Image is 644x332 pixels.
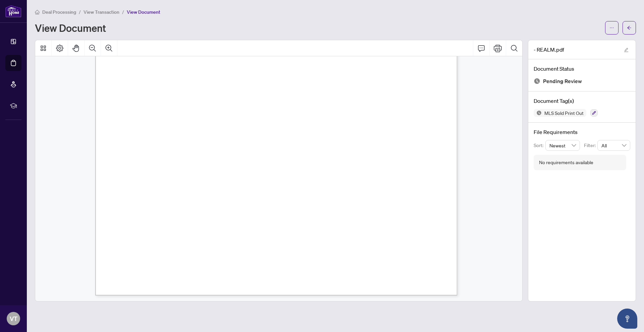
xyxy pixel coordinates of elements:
[79,8,81,16] li: /
[624,48,629,52] span: edit
[617,309,637,329] button: Open asap
[84,9,119,15] span: View Transaction
[584,142,597,149] p: Filter:
[534,142,545,149] p: Sort:
[35,22,106,33] h1: View Document
[5,5,21,17] img: logo
[35,10,40,14] span: home
[542,111,586,115] span: MLS Sold Print Out
[601,140,626,150] span: All
[534,65,630,73] h4: Document Status
[609,25,614,30] span: ellipsis
[627,25,632,30] span: arrow-left
[549,140,576,150] span: Newest
[10,314,17,323] span: VT
[534,46,564,54] span: - REALM.pdf
[534,97,630,105] h4: Document Tag(s)
[122,8,124,16] li: /
[127,9,160,15] span: View Document
[534,128,630,136] h4: File Requirements
[534,78,540,84] img: Document Status
[543,77,582,86] span: Pending Review
[42,9,76,15] span: Deal Processing
[539,159,593,166] div: No requirements available
[534,109,542,117] img: Status Icon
